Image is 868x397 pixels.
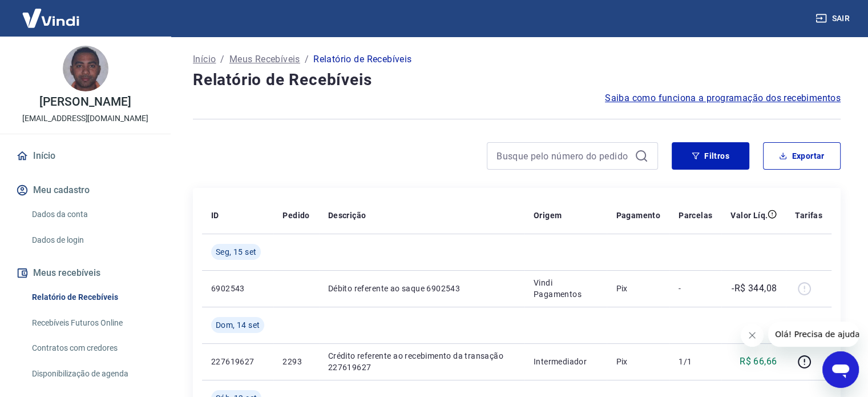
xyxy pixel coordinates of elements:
button: Exportar [763,142,841,170]
p: Intermediador [534,356,597,367]
span: Seg, 15 set [216,246,256,258]
button: Filtros [672,142,749,170]
p: Débito referente ao saque 6902543 [328,283,515,294]
p: Descrição [328,210,366,221]
p: Tarifas [795,210,822,221]
p: ID [211,210,219,221]
a: Saiba como funciona a programação dos recebimentos [605,91,841,105]
button: Sair [813,8,854,29]
p: Pedido [282,210,309,221]
iframe: Fechar mensagem [741,324,764,347]
a: Relatório de Recebíveis [27,286,157,309]
a: Dados de login [27,228,157,252]
iframe: Mensagem da empresa [768,322,859,347]
iframe: Botão para abrir a janela de mensagens [822,351,859,388]
p: Pix [616,283,660,294]
p: / [305,53,309,66]
p: Vindi Pagamentos [534,277,597,300]
input: Busque pelo número do pedido [496,147,630,165]
p: - [679,283,712,294]
a: Meus Recebíveis [229,53,300,66]
p: 2293 [282,356,309,367]
a: Disponibilização de agenda [27,362,157,386]
button: Meu cadastro [14,178,157,203]
img: b364baf0-585a-4717-963f-4c6cdffdd737.jpeg [63,46,108,91]
p: Pix [616,356,660,367]
p: 1/1 [679,356,712,367]
img: Vindi [14,1,88,35]
button: Meus recebíveis [14,260,157,286]
p: Pagamento [616,210,660,221]
p: [PERSON_NAME] [39,96,131,108]
p: Origem [534,210,562,221]
a: Início [14,143,157,169]
span: Dom, 14 set [216,319,260,331]
p: Relatório de Recebíveis [313,53,411,66]
p: R$ 66,66 [740,355,777,368]
p: Parcelas [679,210,712,221]
a: Contratos com credores [27,336,157,360]
p: / [220,53,224,66]
p: Valor Líq. [730,210,768,221]
a: Recebíveis Futuros Online [27,311,157,335]
span: Olá! Precisa de ajuda? [7,8,96,17]
p: -R$ 344,08 [732,282,777,295]
p: Crédito referente ao recebimento da transação 227619627 [328,350,515,373]
p: [EMAIL_ADDRESS][DOMAIN_NAME] [22,113,148,125]
p: 6902543 [211,283,264,294]
a: Início [193,53,216,66]
h4: Relatório de Recebíveis [193,69,841,91]
a: Dados da conta [27,203,157,226]
p: 227619627 [211,356,264,367]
